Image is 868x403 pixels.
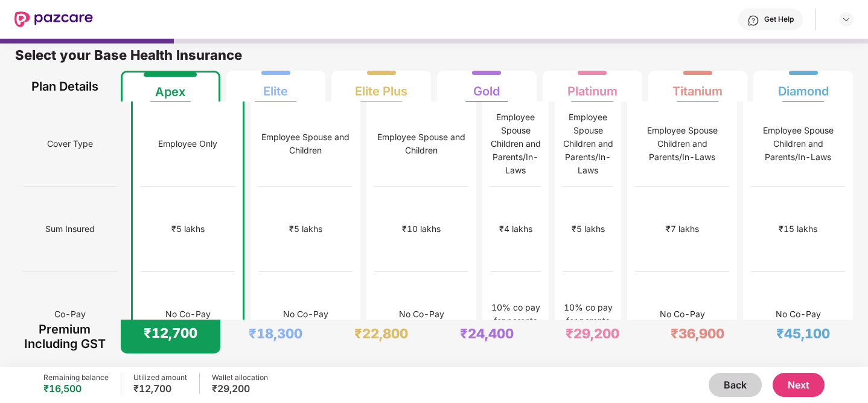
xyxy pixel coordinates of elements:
div: No Co-Pay [399,308,444,321]
div: Employee Spouse Children and Parents/In-Laws [490,111,541,177]
div: Employee Spouse Children and Parents/In-Laws [563,111,613,177]
div: ₹5 lakhs [289,222,322,236]
div: 10% co pay for parents [490,301,541,327]
div: ₹29,200 [212,382,268,395]
div: ₹12,700 [133,382,187,395]
div: ₹36,900 [671,325,724,342]
div: Wallet allocation [212,373,268,382]
div: ₹5 lakhs [171,222,205,236]
div: ₹4 lakhs [499,222,532,236]
div: ₹10 lakhs [402,222,441,236]
div: No Co-Pay [776,308,821,321]
img: svg+xml;base64,PHN2ZyBpZD0iRHJvcGRvd24tMzJ4MzIiIHhtbG5zPSJodHRwOi8vd3d3LnczLm9yZy8yMDAwL3N2ZyIgd2... [841,15,851,24]
div: ₹5 lakhs [572,222,605,236]
div: Employee Spouse and Children [374,131,468,157]
div: Get Help [764,15,794,24]
div: Premium Including GST [23,320,107,353]
div: Plan Details [23,71,107,102]
div: Remaining balance [43,373,109,382]
div: ₹18,300 [249,325,302,342]
div: ₹7 lakhs [666,222,699,236]
div: Employee Spouse Children and Parents/In-Laws [751,124,845,164]
div: Titanium [672,74,723,98]
div: No Co-Pay [283,308,328,321]
img: svg+xml;base64,PHN2ZyBpZD0iSGVscC0zMngzMiIgeG1sbnM9Imh0dHA6Ly93d3cudzMub3JnLzIwMDAvc3ZnIiB3aWR0aD... [747,15,759,27]
div: No Co-Pay [165,308,211,321]
div: ₹12,700 [144,324,197,341]
div: ₹22,800 [354,325,408,342]
div: Gold [473,74,500,98]
div: Diamond [778,74,829,98]
div: Platinum [567,74,617,98]
div: ₹45,100 [776,325,830,342]
div: ₹24,400 [460,325,514,342]
div: ₹29,200 [566,325,619,342]
div: Apex [155,75,185,99]
div: ₹16,500 [43,382,109,395]
div: Employee Only [158,137,217,150]
div: Select your Base Health Insurance [15,47,853,71]
div: Utilized amount [133,373,187,382]
div: ₹15 lakhs [779,222,817,236]
div: No Co-Pay [660,308,705,321]
div: Elite Plus [355,74,407,98]
button: Next [773,373,825,397]
div: Employee Spouse and Children [258,131,353,157]
img: New Pazcare Logo [14,11,93,27]
div: Elite [263,74,288,98]
span: Cover Type [47,132,93,155]
span: Sum Insured [45,218,95,240]
span: Co-Pay [54,303,86,326]
div: Employee Spouse Children and Parents/In-Laws [635,124,729,164]
button: Back [709,373,762,397]
div: 10% co pay for parents [563,301,613,327]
